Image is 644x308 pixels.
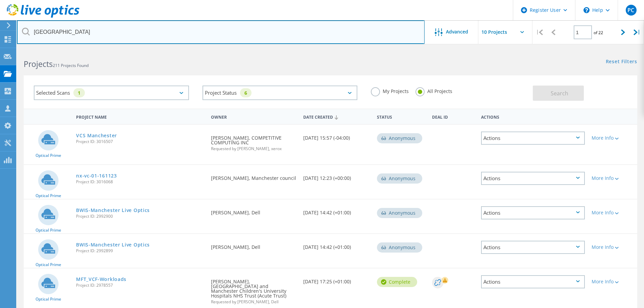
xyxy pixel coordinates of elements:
div: Complete [377,277,417,287]
div: Status [374,110,429,123]
div: Anonymous [377,133,422,143]
span: Project ID: 2992900 [76,214,204,218]
div: Deal Id [429,110,478,123]
div: [PERSON_NAME], Dell [208,199,300,222]
div: More Info [592,136,634,140]
div: Actions [481,206,585,219]
div: 1 [73,88,85,97]
div: Project Status [202,86,358,100]
div: [DATE] 12:23 (+00:00) [300,165,374,187]
div: Anonymous [377,173,422,184]
input: Search projects by name, owner, ID, company, etc [17,20,425,44]
span: Optical Prime [35,153,61,158]
div: | [630,20,644,44]
b: Projects [24,58,53,69]
div: Selected Scans [34,86,189,100]
div: Anonymous [377,208,422,218]
div: Actions [481,132,585,145]
span: Search [551,90,568,97]
svg: \n [583,7,590,13]
div: More Info [592,210,634,215]
div: More Info [592,279,634,284]
label: My Projects [371,87,409,94]
div: [PERSON_NAME], COMPETITIVE COMPUTING INC [208,125,300,158]
span: Optical Prime [35,194,61,198]
div: Project Name [73,110,208,123]
div: Date Created [300,110,374,123]
div: 6 [240,88,252,97]
div: [DATE] 14:42 (+01:00) [300,234,374,256]
span: Optical Prime [35,297,61,301]
span: PC [627,7,634,13]
span: Project ID: 2978557 [76,283,204,287]
span: Project ID: 3016068 [76,180,204,184]
div: [DATE] 14:42 (+01:00) [300,199,374,222]
span: Project ID: 3016507 [76,140,204,144]
span: Project ID: 2992899 [76,249,204,253]
a: VCS Manchester [76,133,117,138]
div: Actions [478,110,588,123]
span: 211 Projects Found [53,63,89,68]
a: BWIS-Manchester Live Optics [76,208,150,213]
div: Actions [481,275,585,288]
div: Actions [481,172,585,185]
div: [PERSON_NAME], Dell [208,234,300,256]
a: Reset Filters [606,59,637,65]
div: Anonymous [377,242,422,253]
label: All Projects [415,87,452,94]
span: of 22 [594,30,603,35]
span: Optical Prime [35,228,61,232]
div: [PERSON_NAME], Manchester council [208,165,300,187]
div: More Info [592,245,634,250]
div: Owner [208,110,300,123]
a: MFT_VCF-Workloads [76,277,126,282]
div: More Info [592,176,634,181]
button: Search [533,86,584,101]
a: BWIS-Manchester Live Optics [76,242,150,247]
div: Actions [481,241,585,254]
a: nx-vc-01-161123 [76,173,117,178]
span: Requested by [PERSON_NAME], Dell [211,300,296,304]
div: [DATE] 17:25 (+01:00) [300,268,374,291]
div: | [532,20,546,44]
span: Optical Prime [35,263,61,267]
span: Requested by [PERSON_NAME], xerox [211,147,296,151]
a: Live Optics Dashboard [7,14,79,19]
span: Advanced [446,29,468,34]
div: [DATE] 15:57 (-04:00) [300,125,374,147]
